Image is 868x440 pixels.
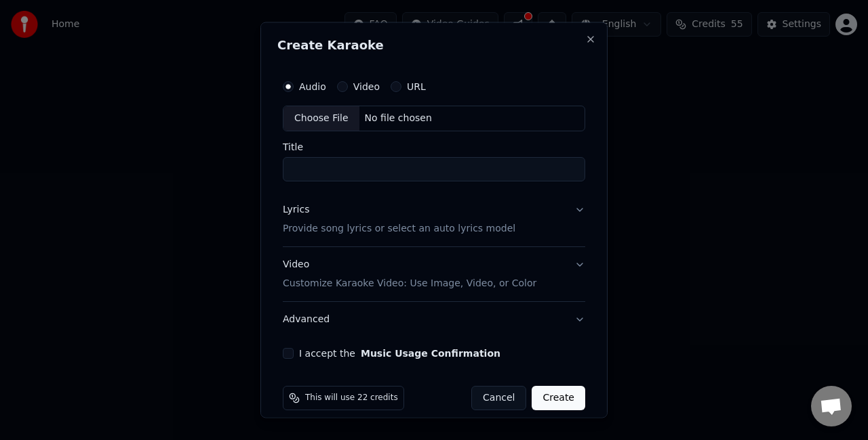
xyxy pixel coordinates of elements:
[407,82,426,91] label: URL
[471,385,526,410] button: Cancel
[532,385,585,410] button: Create
[361,348,500,357] button: I accept the
[277,39,591,51] h2: Create Karaoke
[283,257,536,290] div: Video
[283,221,515,235] p: Provide song lyrics or select an auto lyrics model
[359,112,437,125] div: No file chosen
[283,202,309,216] div: Lyrics
[305,392,398,403] span: This will use 22 credits
[283,106,359,131] div: Choose File
[299,348,500,357] label: I accept the
[283,192,585,246] button: LyricsProvide song lyrics or select an auto lyrics model
[299,82,326,91] label: Audio
[283,141,585,151] label: Title
[283,246,585,301] button: VideoCustomize Karaoke Video: Use Image, Video, or Color
[353,82,380,91] label: Video
[283,301,585,336] button: Advanced
[283,276,536,290] p: Customize Karaoke Video: Use Image, Video, or Color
